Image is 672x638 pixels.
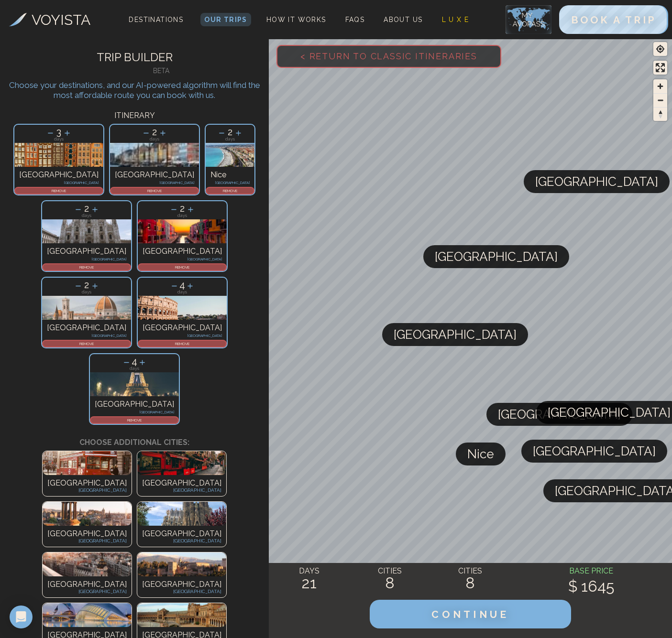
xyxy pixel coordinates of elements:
[143,334,222,337] p: [GEOGRAPHIC_DATA]
[139,264,226,270] p: REMOVE
[142,528,221,540] p: [GEOGRAPHIC_DATA]
[56,126,61,138] span: 3
[370,611,572,620] a: CONTINUE
[152,126,157,138] span: 2
[653,42,667,56] button: Find my location
[7,49,262,66] h2: TRIP BUILDER
[269,565,350,577] h4: DAYS
[207,188,253,194] p: REMOVE
[511,565,672,577] h4: BASE PRICE
[559,16,668,25] a: BOOK A TRIP
[19,181,99,184] p: [GEOGRAPHIC_DATA]
[42,214,131,218] p: days
[42,290,131,294] p: days
[653,94,667,107] span: Zoom out
[43,502,132,526] img: Photo of undefined
[47,477,127,489] p: [GEOGRAPHIC_DATA]
[138,219,227,243] img: Photo of venice
[137,603,226,627] img: Photo of undefined
[370,600,572,628] button: CONTINUE
[438,13,473,26] a: L U X E
[380,13,426,26] a: About Us
[90,372,179,396] img: Photo of paris
[42,219,131,243] img: Photo of milan
[10,606,33,628] div: Open Intercom Messenger
[7,80,262,100] p: Choose your destinations, and our AI-powered algorithm will find the most affordable route you ca...
[139,341,226,346] p: REMOVE
[345,16,365,23] span: FAQs
[43,264,130,270] p: REMOVE
[142,477,221,489] p: [GEOGRAPHIC_DATA]
[47,579,127,590] p: [GEOGRAPHIC_DATA]
[511,578,672,595] h2: $ 1645
[263,13,330,26] a: How It Works
[535,170,658,193] span: [GEOGRAPHIC_DATA]
[210,181,250,184] p: [GEOGRAPHIC_DATA]
[653,108,667,121] span: Reset bearing to north
[138,214,227,218] p: days
[350,565,430,577] h4: CITIES
[142,579,221,590] p: [GEOGRAPHIC_DATA]
[115,169,194,181] p: [GEOGRAPHIC_DATA]
[47,322,126,334] p: [GEOGRAPHIC_DATA]
[143,246,222,257] p: [GEOGRAPHIC_DATA]
[9,9,90,31] a: VOYISTA
[200,13,251,26] a: Our Trips
[653,79,667,93] span: Zoom in
[110,143,199,167] img: Photo of copenhagen
[47,588,127,595] p: [GEOGRAPHIC_DATA]
[285,36,493,76] span: < Return to Classic Itineraries
[559,5,668,34] button: BOOK A TRIP
[384,16,422,23] span: About Us
[142,588,221,595] p: [GEOGRAPHIC_DATA]
[84,279,89,291] span: 2
[228,126,232,138] span: 2
[14,137,103,141] p: days
[350,574,430,592] h2: 8
[138,296,227,320] img: Photo of rome
[206,143,254,167] img: Photo of nice
[498,403,621,426] span: [GEOGRAPHIC_DATA]
[142,537,221,544] p: [GEOGRAPHIC_DATA]
[653,107,667,121] button: Reset bearing to north
[43,603,132,627] img: Photo of undefined
[142,487,221,494] p: [GEOGRAPHIC_DATA]
[653,61,667,75] span: Enter fullscreen
[47,487,127,494] p: [GEOGRAPHIC_DATA]
[115,181,194,184] p: [GEOGRAPHIC_DATA]
[61,66,262,76] h4: BETA
[137,451,226,475] img: Photo of undefined
[19,169,99,181] p: [GEOGRAPHIC_DATA]
[95,410,174,414] p: [GEOGRAPHIC_DATA]
[180,203,185,214] span: 2
[506,5,551,34] img: My Account
[95,399,174,410] p: [GEOGRAPHIC_DATA]
[204,16,247,23] span: Our Trips
[430,574,511,592] h2: 8
[110,137,199,141] p: days
[7,427,262,448] h3: Choose additional cities:
[210,169,250,181] p: Nice
[548,401,671,424] span: [GEOGRAPHIC_DATA]
[143,322,222,334] p: [GEOGRAPHIC_DATA]
[442,16,469,23] span: L U X E
[90,367,179,371] p: days
[179,279,185,291] span: 4
[15,188,102,194] p: REMOVE
[84,203,89,214] span: 2
[467,443,494,465] span: Nice
[138,290,227,294] p: days
[571,14,656,26] span: BOOK A TRIP
[9,13,27,26] img: Voyista Logo
[111,188,198,194] p: REMOVE
[47,528,127,540] p: [GEOGRAPHIC_DATA]
[14,143,103,167] img: Photo of amsterdam
[47,537,127,544] p: [GEOGRAPHIC_DATA]
[269,574,350,592] h2: 21
[206,137,254,141] p: days
[269,37,672,638] canvas: Map
[533,440,656,463] span: [GEOGRAPHIC_DATA]
[394,323,517,346] span: [GEOGRAPHIC_DATA]
[7,110,262,121] h3: ITINERARY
